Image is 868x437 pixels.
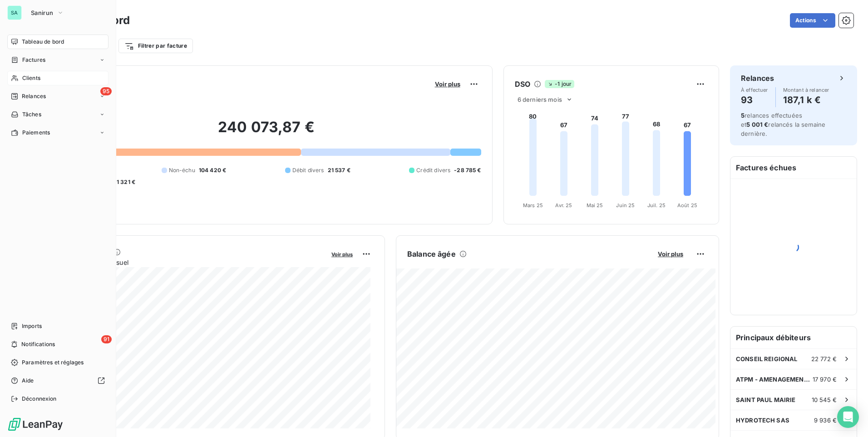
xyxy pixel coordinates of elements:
[22,110,41,119] span: Tâches
[407,248,456,259] h6: Balance âgée
[7,71,108,85] a: Clients
[454,166,481,174] span: -28 785 €
[169,166,195,174] span: Non-échu
[432,80,463,88] button: Voir plus
[813,376,837,383] span: 17 970 €
[416,166,450,174] span: Crédit divers
[22,92,46,100] span: Relances
[515,79,530,89] h6: DSO
[114,178,135,186] span: -1 321 €
[812,396,837,403] span: 10 545 €
[741,112,825,137] span: relances effectuées et relancés la semaine dernière.
[22,38,64,46] span: Tableau de bord
[647,202,666,209] tspan: Juil. 25
[730,327,857,348] h6: Principaux débiteurs
[292,166,324,174] span: Débit divers
[736,376,813,383] span: ATPM - AMENAGEMENTS TRAVAUX PUBLICS DES MASCAREIGNES
[51,118,481,145] h2: 240 073,87 €
[100,87,112,95] span: 95
[22,395,57,403] span: Déconnexion
[7,5,22,20] div: SA
[518,96,562,103] span: 6 derniers mois
[545,80,574,88] span: -1 jour
[783,93,829,107] h4: 187,1 k €
[837,406,859,428] div: Open Intercom Messenger
[22,74,40,82] span: Clients
[7,53,108,67] a: Factures
[746,121,768,128] span: 5 001 €
[736,355,798,363] span: CONSEIL REIGIONAL
[616,202,635,209] tspan: Juin 25
[741,73,774,84] h6: Relances
[328,166,350,174] span: 21 537 €
[331,251,353,258] span: Voir plus
[22,322,42,330] span: Imports
[7,417,64,432] img: Logo LeanPay
[730,157,857,179] h6: Factures échues
[7,373,108,388] a: Aide
[783,87,829,93] span: Montant à relancer
[22,377,34,385] span: Aide
[7,319,108,333] a: Imports
[7,107,108,122] a: Tâches
[741,93,768,107] h4: 93
[31,9,53,16] span: Sanirun
[7,355,108,370] a: Paramètres et réglages
[677,202,697,209] tspan: Août 25
[329,250,355,258] button: Voir plus
[22,129,50,137] span: Paiements
[586,202,603,209] tspan: Mai 25
[7,89,108,104] a: 95Relances
[655,250,686,258] button: Voir plus
[21,340,55,348] span: Notifications
[101,335,112,343] span: 91
[51,258,325,267] span: Chiffre d'affaires mensuel
[658,250,683,258] span: Voir plus
[736,396,796,403] span: SAINT PAUL MAIRIE
[7,125,108,140] a: Paiements
[814,417,837,424] span: 9 936 €
[741,112,745,119] span: 5
[435,80,460,88] span: Voir plus
[22,56,45,64] span: Factures
[790,13,835,28] button: Actions
[811,355,837,363] span: 22 772 €
[741,87,768,93] span: À effectuer
[118,39,193,53] button: Filtrer par facture
[22,358,84,367] span: Paramètres et réglages
[555,202,572,209] tspan: Avr. 25
[7,35,108,49] a: Tableau de bord
[523,202,543,209] tspan: Mars 25
[736,417,789,424] span: HYDROTECH SAS
[199,166,226,174] span: 104 420 €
